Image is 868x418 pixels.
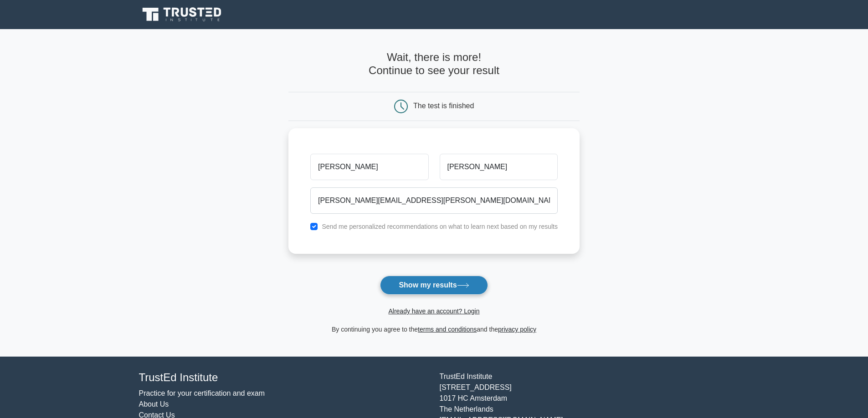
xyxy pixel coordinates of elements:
[139,371,429,384] h4: TrustEd Institute
[139,400,169,408] a: About Us
[139,389,265,397] a: Practice for your certification and exam
[388,307,479,315] a: Already have an account? Login
[380,276,488,295] button: Show my results
[413,102,474,110] div: The test is finished
[418,326,477,333] a: terms and conditions
[440,154,558,180] input: Last name
[288,51,580,77] h4: Wait, there is more! Continue to see your result
[498,326,536,333] a: privacy policy
[310,154,428,180] input: First name
[310,187,558,214] input: Email
[322,223,558,230] label: Send me personalized recommendations on what to learn next based on my results
[283,324,585,335] div: By continuing you agree to the and the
